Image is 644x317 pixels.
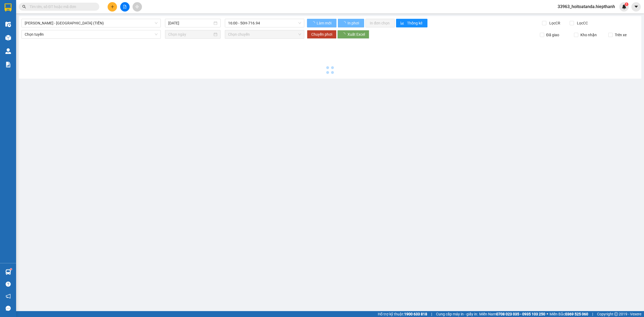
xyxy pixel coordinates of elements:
[338,19,364,27] button: In phơi
[5,48,11,54] img: warehouse-icon
[547,313,548,315] span: ⚪️
[135,5,139,9] span: aim
[22,5,26,9] span: search
[404,312,427,316] strong: 1900 633 818
[575,20,589,26] span: Lọc CC
[133,2,142,12] button: aim
[168,20,213,26] input: 13/10/2025
[544,32,561,38] span: Đã giao
[407,20,423,26] span: Thống kê
[5,3,12,12] img: logo-vxr
[400,21,405,25] span: bar-chart
[431,311,432,317] span: |
[307,19,336,27] button: Làm mới
[565,312,588,316] strong: 0369 525 060
[337,30,369,39] button: Xuất Excel
[342,21,347,25] span: loading
[347,20,360,26] span: In phơi
[342,32,347,36] span: loading
[120,2,130,12] button: file-add
[25,19,158,27] span: Hồ Chí Minh - Tân Châu (TIỀN)
[111,5,114,9] span: plus
[6,294,11,299] span: notification
[547,20,561,26] span: Lọc CR
[108,2,117,12] button: plus
[228,19,301,27] span: 16:00 - 50H-716.94
[550,311,588,317] span: Miền Bắc
[365,19,395,27] button: In đơn chọn
[631,2,641,12] button: caret-down
[436,311,478,317] span: Cung cấp máy in - giấy in:
[378,311,427,317] span: Hỗ trợ kỹ thuật:
[311,21,316,25] span: loading
[5,269,11,275] img: warehouse-icon
[307,30,336,39] button: Chuyển phơi
[396,19,427,27] button: bar-chartThống kê
[228,30,301,38] span: Chọn chuyến
[479,311,545,317] span: Miền Nam
[317,20,332,26] span: Làm mới
[5,35,11,41] img: warehouse-icon
[347,31,365,37] span: Xuất Excel
[123,5,127,9] span: file-add
[613,32,629,38] span: Trên xe
[168,31,213,37] input: Chọn ngày
[614,312,618,316] span: copyright
[6,282,11,287] span: question-circle
[592,311,593,317] span: |
[10,268,12,270] sup: 1
[25,30,158,38] span: Chọn tuyến
[622,4,627,9] img: icon-new-feature
[30,4,93,10] input: Tìm tên, số ĐT hoặc mã đơn
[578,32,599,38] span: Kho nhận
[5,21,11,27] img: warehouse-icon
[634,4,639,9] span: caret-down
[496,312,545,316] strong: 0708 023 035 - 0935 103 250
[6,306,11,311] span: message
[625,2,627,6] span: 1
[553,3,619,10] span: 33963_hoitoatanda.hiepthanh
[5,62,11,67] img: solution-icon
[625,2,628,6] sup: 1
